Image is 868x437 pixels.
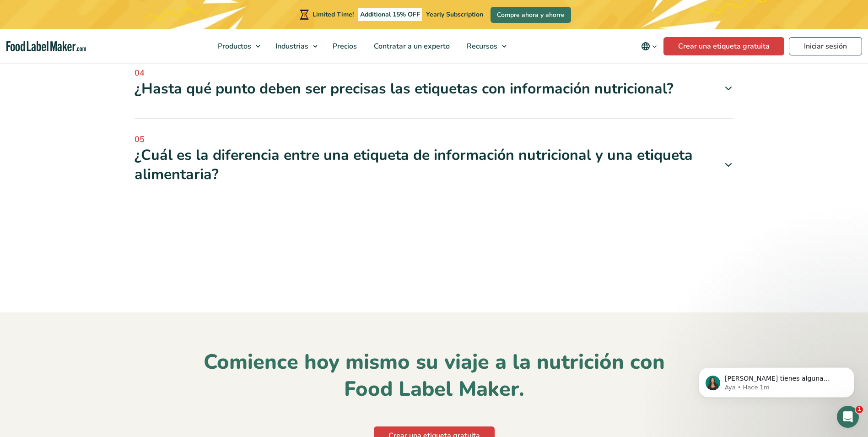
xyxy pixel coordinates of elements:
[464,41,498,51] span: Recursos
[491,7,571,23] a: Compre ahora y ahorre
[635,37,663,55] button: Change language
[330,41,358,51] span: Precios
[426,10,483,19] span: Yearly Subscription
[215,41,252,51] span: Productos
[135,79,734,98] div: ¿Hasta qué punto deben ser precisas las etiquetas con información nutricional?
[458,29,511,63] a: Recursos
[685,348,868,412] iframe: Intercom notifications mensaje
[358,8,422,21] span: Additional 15% OFF
[313,10,354,19] span: Limited Time!
[135,67,734,79] span: 04
[267,29,322,63] a: Industrias
[324,29,363,63] a: Precios
[210,29,265,63] a: Productos
[371,41,451,51] span: Contratar a un experto
[273,41,309,51] span: Industrias
[135,133,734,184] a: 05 ¿Cuál es la diferencia entre una etiqueta de información nutricional y una etiqueta alimentaria?
[856,406,863,413] span: 1
[366,29,456,63] a: Contratar a un experto
[837,406,859,428] iframe: Intercom live chat
[149,349,719,403] h3: Comience hoy mismo su viaje a la nutrición con Food Label Maker.
[135,133,734,146] span: 05
[135,146,734,184] div: ¿Cuál es la diferencia entre una etiqueta de información nutricional y una etiqueta alimentaria?
[135,67,734,98] a: 04 ¿Hasta qué punto deben ser precisas las etiquetas con información nutricional?
[6,41,86,52] a: Food Label Maker homepage
[663,37,784,55] a: Crear una etiqueta gratuita
[789,37,862,55] a: Iniciar sesión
